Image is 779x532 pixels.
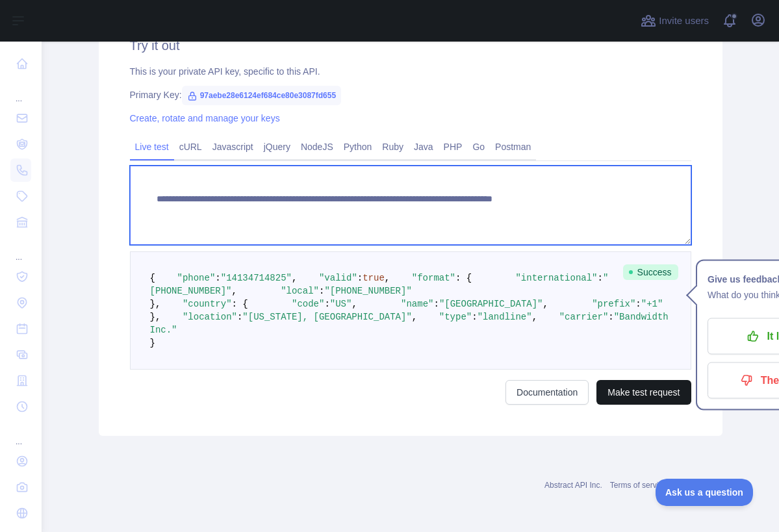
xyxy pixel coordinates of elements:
span: "[GEOGRAPHIC_DATA]" [439,299,543,309]
span: , [351,299,357,309]
span: , [292,273,297,283]
a: Terms of service [610,481,667,490]
span: { [150,273,155,283]
a: cURL [174,136,207,157]
span: "prefix" [592,299,635,309]
span: : [598,273,603,283]
h2: Try it out [130,36,691,55]
span: : [215,273,220,283]
span: : [472,312,477,322]
a: Create, rotate and manage your keys [130,113,280,123]
span: "country" [183,299,232,309]
a: PHP [439,136,468,157]
span: "14134714825" [221,273,292,283]
span: "[PHONE_NUMBER]" [324,286,411,296]
div: This is your private API key, specific to this API. [130,65,691,78]
span: "code" [292,299,324,309]
span: , [385,273,390,283]
span: , [532,312,537,322]
a: Abstract API Inc. [544,481,602,490]
span: , [412,312,417,322]
iframe: Toggle Customer Support [656,479,753,506]
span: : { [455,273,472,283]
a: jQuery [259,136,296,157]
span: : [237,312,242,322]
span: 97aebe28e6124ef684ce80e3087fd655 [182,86,342,105]
a: Live test [130,136,174,157]
span: , [543,299,548,309]
button: Invite users [638,10,711,31]
a: Ruby [377,136,409,157]
a: NodeJS [296,136,338,157]
span: : [357,273,363,283]
span: : [635,299,641,309]
span: "format" [412,273,455,283]
span: "name" [401,299,433,309]
span: "valid" [319,273,357,283]
div: Primary Key: [130,88,691,101]
span: } [150,338,155,348]
a: Postman [490,136,536,157]
span: }, [150,312,161,322]
span: : [433,299,439,309]
span: "US" [330,299,352,309]
span: "phone" [177,273,216,283]
div: ... [10,236,31,262]
span: "carrier" [559,312,609,322]
a: Go [467,136,490,157]
span: : [324,299,329,309]
a: Java [409,136,439,157]
div: ... [10,421,31,447]
span: "international" [515,273,597,283]
span: "+1" [641,299,663,309]
span: }, [150,299,161,309]
a: Python [338,136,377,157]
span: , [232,286,237,296]
button: Make test request [596,380,691,405]
a: Javascript [207,136,259,157]
span: true [363,273,385,283]
div: ... [10,78,31,104]
span: : [608,312,613,322]
span: "landline" [478,312,532,322]
span: "local" [281,286,319,296]
span: "location" [183,312,237,322]
span: : { [232,299,248,309]
a: Documentation [505,380,589,405]
span: Invite users [659,14,709,29]
span: Success [623,264,678,280]
span: "[US_STATE], [GEOGRAPHIC_DATA]" [242,312,411,322]
span: : [319,286,324,296]
span: "type" [439,312,472,322]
